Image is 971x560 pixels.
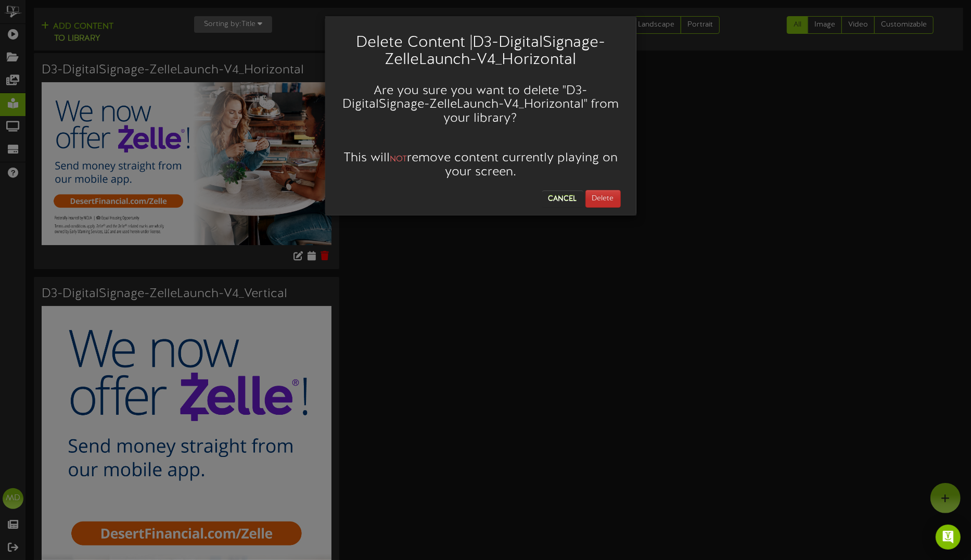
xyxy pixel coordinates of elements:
button: Delete [585,190,621,208]
h2: Delete Content | D3-DigitalSignage-ZelleLaunch-V4_Horizontal [341,34,621,69]
button: Cancel [542,190,583,207]
h3: Are you sure you want to delete " D3-DigitalSignage-ZelleLaunch-V4_Horizontal " from your library? [341,84,621,125]
div: Open Intercom Messenger [936,525,961,550]
h3: This will remove content currently playing on your screen. [341,151,621,179]
span: NOT [390,155,407,164]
